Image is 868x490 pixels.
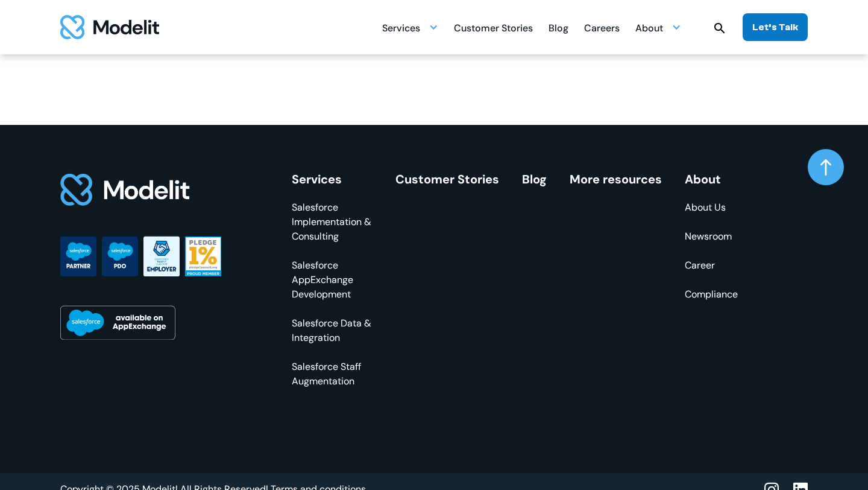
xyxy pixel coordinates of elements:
[292,200,373,244] a: Salesforce Implementation & Consulting
[685,173,738,186] div: About
[454,17,533,41] div: Customer Stories
[635,17,663,41] div: About
[635,16,681,39] div: About
[743,13,808,41] a: Let’s Talk
[549,16,568,39] a: Blog
[549,17,568,41] div: Blog
[584,17,620,41] div: Careers
[292,173,373,186] div: Services
[382,17,420,41] div: Services
[60,15,159,39] img: modelit logo
[60,15,159,39] a: home
[570,171,662,187] a: More resources
[752,21,798,34] div: Let’s Talk
[820,159,831,176] img: arrow up
[454,16,533,39] a: Customer Stories
[382,16,438,39] div: Services
[685,200,738,215] a: About Us
[685,258,738,273] a: Career
[685,287,738,302] a: Compliance
[60,173,190,207] img: footer logo
[584,16,620,39] a: Careers
[292,258,373,302] a: Salesforce AppExchange Development
[395,171,499,187] a: Customer Stories
[292,360,373,389] a: Salesforce Staff Augmentation
[685,229,738,244] a: Newsroom
[292,316,373,345] a: Salesforce Data & Integration
[522,171,547,187] a: Blog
